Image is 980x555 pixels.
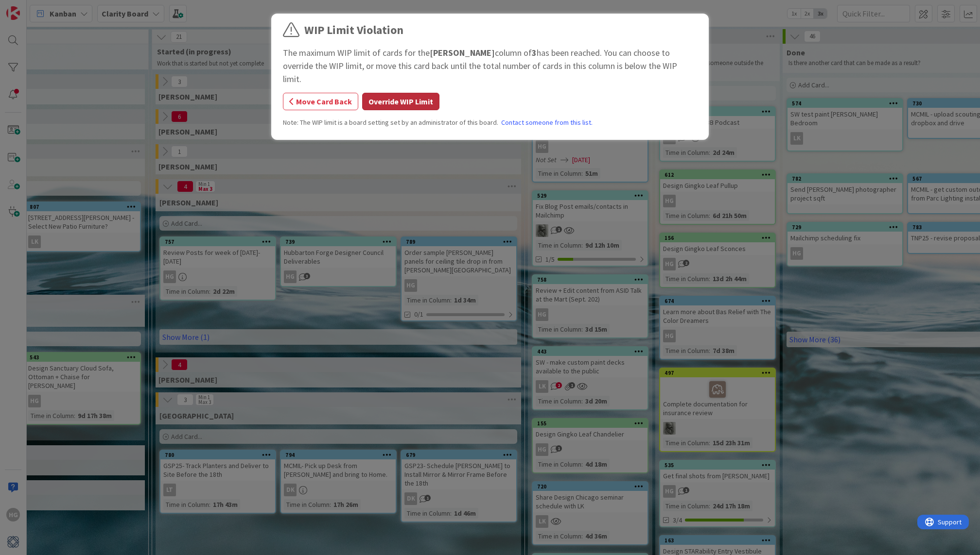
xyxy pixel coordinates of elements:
div: WIP Limit Violation [304,21,403,39]
button: Override WIP Limit [362,93,439,110]
b: 3 [532,47,537,58]
button: Move Card Back [283,93,358,110]
span: Support [20,1,44,13]
a: Contact someone from this list. [501,118,593,128]
div: The maximum WIP limit of cards for the column of has been reached. You can choose to override the... [283,46,697,85]
b: [PERSON_NAME] [430,47,495,58]
div: Note: The WIP limit is a board setting set by an administrator of this board. [283,118,697,128]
